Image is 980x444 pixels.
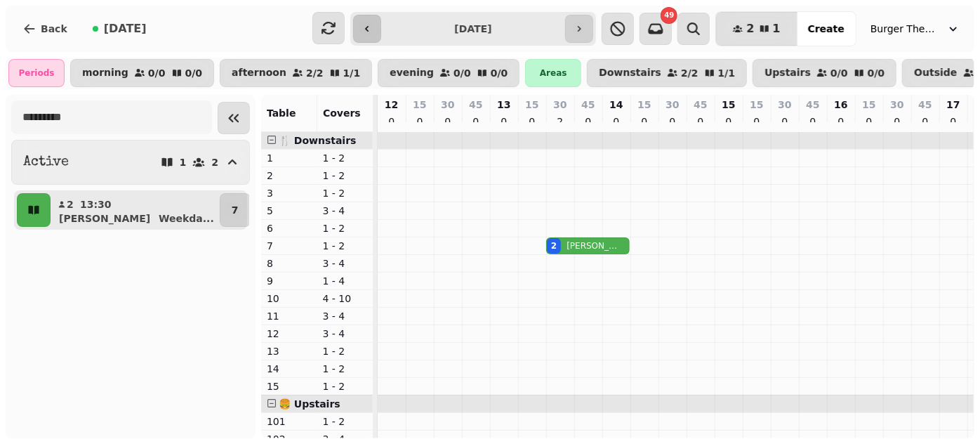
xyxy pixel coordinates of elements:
p: 15 [525,98,538,112]
p: 17 [946,98,960,112]
p: 4 - 10 [323,292,368,306]
p: 0 [807,115,819,129]
p: 0 [611,115,622,129]
p: 30 [778,98,791,112]
p: 0 [583,115,594,129]
p: 45 [806,98,819,112]
p: 1 - 2 [323,169,368,183]
button: evening0/00/0 [378,59,519,87]
p: 30 [890,98,903,112]
p: 3 - 4 [323,309,368,323]
div: 2 [551,240,557,252]
p: 2 / 2 [306,68,324,78]
p: 14 [267,362,312,376]
p: 0 / 0 [148,68,166,78]
p: 0 / 0 [830,68,848,78]
p: [PERSON_NAME] [PERSON_NAME] [567,240,618,252]
p: 5 [267,204,312,218]
p: 0 [470,115,482,129]
p: 3 - 4 [323,327,368,341]
p: 15 [862,98,875,112]
p: 15 [637,98,651,112]
p: 45 [469,98,482,112]
button: 21 [716,12,797,46]
p: 45 [918,98,932,112]
p: 0 [751,115,762,129]
button: 213:30[PERSON_NAME]Weekda... [53,193,217,227]
p: 0 [695,115,706,129]
p: 12 [267,327,312,341]
p: 14 [609,98,623,112]
button: Back [11,12,79,46]
p: 1 - 2 [323,186,368,200]
p: 101 [267,414,312,429]
p: 0 [498,115,510,129]
p: morning [82,67,128,79]
span: 2 [746,23,754,34]
p: Upstairs [764,67,811,79]
p: 12 [385,98,398,112]
p: 3 - 4 [323,204,368,218]
p: 0 [948,115,959,129]
p: 0 / 0 [491,68,508,78]
p: 1 - 4 [323,274,368,288]
p: 45 [581,98,595,112]
p: 0 [835,115,847,129]
p: afternoon [232,67,286,79]
p: 0 [863,115,875,129]
p: 1 / 1 [343,68,361,78]
p: [PERSON_NAME] [59,211,150,226]
p: 0 [442,115,453,129]
p: 1 - 2 [323,221,368,235]
p: 2 [66,197,74,211]
p: 30 [666,98,679,112]
span: Back [41,24,67,34]
p: 2 / 2 [681,68,698,78]
p: 7 [232,203,239,217]
span: [DATE] [104,23,147,34]
p: 1 - 2 [323,239,368,253]
p: 0 [723,115,734,129]
button: Active12 [11,140,250,185]
p: 1 [267,151,312,165]
p: evening [390,67,434,79]
p: 15 [750,98,763,112]
p: 13 [267,344,312,358]
button: afternoon2/21/1 [220,59,372,87]
span: Create [808,24,845,34]
p: 1 - 2 [323,362,368,376]
p: 0 / 0 [185,68,203,78]
span: 49 [664,12,674,19]
p: Weekda ... [159,211,214,226]
p: 0 / 0 [453,68,471,78]
p: Outside [914,67,957,79]
p: 0 [527,115,538,129]
span: 1 [773,23,781,34]
p: 13 [497,98,510,112]
p: 9 [267,274,312,288]
p: 0 [779,115,790,129]
p: 3 [267,186,312,200]
p: 2 [555,115,566,129]
button: Downstairs2/21/1 [587,59,747,87]
p: 2 [211,157,218,167]
p: 3 - 4 [323,256,368,270]
p: 0 [386,115,397,129]
p: 15 [267,379,312,393]
p: 11 [267,309,312,323]
button: Collapse sidebar [218,102,250,134]
p: 30 [441,98,454,112]
p: 10 [267,292,312,306]
span: Covers [323,107,361,119]
span: Burger Theory [870,22,941,36]
p: 1 [180,157,187,167]
p: 0 / 0 [868,68,885,78]
p: 0 [667,115,678,129]
span: Table [267,107,296,119]
p: 0 [892,115,903,129]
div: Areas [525,59,581,87]
p: Downstairs [599,67,661,79]
p: 0 [639,115,650,129]
span: 🍴 Downstairs [279,135,357,146]
p: 8 [267,256,312,270]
